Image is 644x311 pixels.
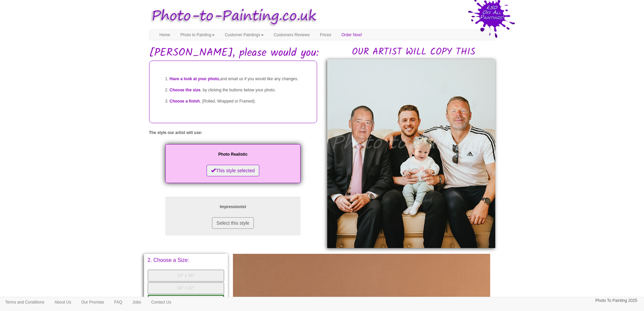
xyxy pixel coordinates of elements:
a: Customer Paintings [220,30,269,40]
p: Photo To Painting 2025 [595,297,637,304]
h1: [PERSON_NAME], please would you: [149,47,495,59]
button: 18" x 22" [148,282,224,294]
a: Contact Us [146,297,176,307]
a: Photo to Painting [175,30,220,40]
label: The style our artist will use: [149,130,202,136]
img: Callam, please would you: [327,59,495,248]
img: Photo to Painting [146,3,319,29]
button: Select this style [212,217,254,229]
a: Jobs [127,297,146,307]
a: Home [154,30,175,40]
a: Prices [315,30,336,40]
span: Have a look at your photo, [170,76,220,81]
a: Order Now! [336,30,367,40]
li: , by clicking the buttons below your photo. [170,85,310,96]
button: This style selected [207,165,259,176]
button: 14" x 16" [148,270,224,282]
span: Choose a finish [170,99,200,104]
p: Photo Realistic [172,151,294,158]
button: 24" x 28" [148,295,224,307]
li: , (Rolled, Wrapped or Framed). [170,96,310,107]
h2: OUR ARTIST WILL COPY THIS [332,47,495,58]
a: Customers Reviews [269,30,315,40]
a: Our Promise [76,297,109,307]
span: Choose the size [170,88,200,92]
p: 2. Choose a Size: [148,258,224,263]
p: Impressionist [172,203,294,210]
a: About Us [49,297,76,307]
a: FAQ [109,297,127,307]
li: and email us if you would like any changes. [170,73,310,85]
